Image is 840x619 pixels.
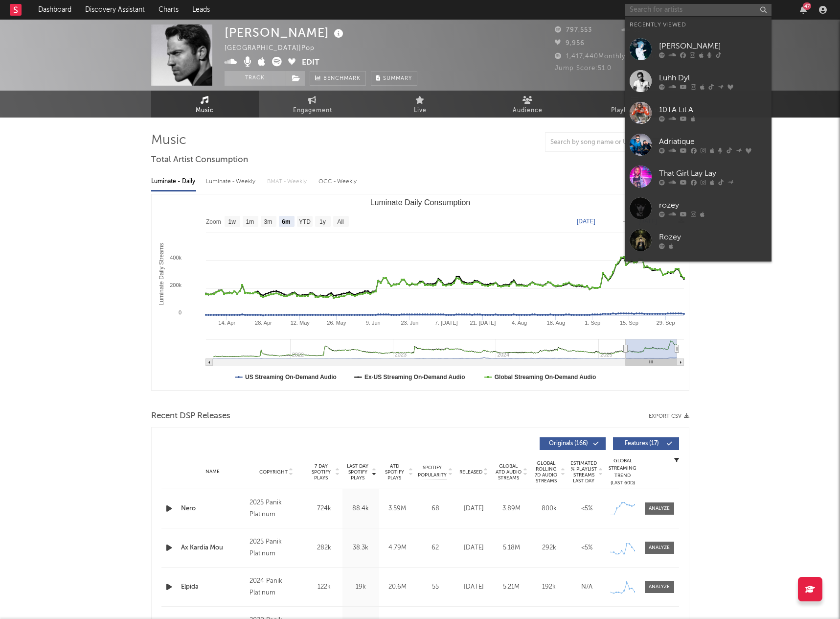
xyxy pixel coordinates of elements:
[382,543,413,553] div: 4.79M
[290,320,310,326] text: 12. May
[225,24,346,41] div: [PERSON_NAME]
[803,2,811,10] div: 47
[622,27,642,33] span: 89
[512,320,527,326] text: 4. Aug
[259,91,366,118] a: Engagement
[318,173,358,190] div: OCC - Weekly
[495,463,522,481] span: Global ATD Audio Streams
[656,320,675,326] text: 29. Sep
[181,582,245,592] a: Elpida
[613,437,679,450] button: Features(17)
[533,543,566,553] div: 292k
[659,104,767,116] div: 10TA Lil A
[151,410,230,422] span: Recent DSP Releases
[337,218,343,225] text: All
[619,320,638,326] text: 15. Sep
[255,320,272,326] text: 28. Apr
[206,173,257,190] div: Luminate - Weekly
[170,282,182,288] text: 200k
[418,504,453,514] div: 68
[206,218,221,225] text: Zoom
[649,413,689,419] button: Export CSV
[800,6,807,14] button: 47
[228,218,236,225] text: 1w
[582,91,689,118] a: Playlists/Charts
[196,105,214,117] span: Music
[457,504,490,514] div: [DATE]
[298,218,310,225] text: YTD
[625,129,772,161] a: Adriatique
[308,543,340,553] div: 282k
[611,105,659,117] span: Playlists/Charts
[555,53,658,60] span: 1,417,440 Monthly Listeners
[246,218,254,225] text: 1m
[382,504,413,514] div: 3.59M
[181,504,245,514] div: Nero
[625,256,772,288] a: [PERSON_NAME]
[382,463,408,481] span: ATD Spotify Plays
[302,57,319,69] button: Edit
[181,543,245,553] a: Ax Kardia Mou
[308,582,340,592] div: 122k
[259,469,288,475] span: Copyright
[555,65,612,71] span: Jump Score: 51.0
[319,218,326,225] text: 1y
[659,199,767,211] div: rozey
[345,543,377,553] div: 38.3k
[366,91,474,118] a: Live
[151,91,259,118] a: Music
[540,437,606,450] button: Originals(166)
[585,320,600,326] text: 1. Sep
[533,460,560,484] span: Global Rolling 7D Audio Streams
[434,320,457,326] text: 7. [DATE]
[625,97,772,129] a: 10TA Lil A
[619,441,664,447] span: Features ( 17 )
[308,504,340,514] div: 724k
[308,463,334,481] span: 7 Day Spotify Plays
[250,575,303,599] div: 2024 Panik Platinum
[570,543,603,553] div: <5%
[370,198,470,207] text: Luminate Daily Consumption
[625,224,772,256] a: Rozey
[282,218,290,225] text: 6m
[533,504,566,514] div: 800k
[570,460,597,484] span: Estimated % Playlist Streams Last Day
[659,72,767,84] div: Luhh Dyl
[345,582,377,592] div: 19k
[158,243,164,305] text: Luminate Daily Streams
[371,71,417,86] button: Summary
[225,43,326,54] div: [GEOGRAPHIC_DATA] | Pop
[625,161,772,192] a: That Girl Lay Lay
[418,464,447,479] span: Spotify Popularity
[625,4,772,16] input: Search for artists
[225,71,286,86] button: Track
[310,71,366,86] a: Benchmark
[364,374,465,381] text: Ex-US Streaming On-Demand Audio
[152,194,689,390] svg: Luminate Daily Consumption
[382,582,413,592] div: 20.6M
[178,309,181,315] text: 0
[533,582,566,592] div: 192k
[250,497,303,521] div: 2025 Panik Platinum
[546,441,591,447] span: Originals ( 166 )
[170,255,182,261] text: 400k
[630,19,767,31] div: Recently Viewed
[659,231,767,243] div: Rozey
[151,173,196,190] div: Luminate - Daily
[555,27,592,33] span: 797,553
[625,192,772,224] a: rozey
[570,582,603,592] div: N/A
[218,320,235,326] text: 14. Apr
[659,167,767,179] div: That Girl Lay Lay
[264,218,272,225] text: 3m
[470,320,496,326] text: 21. [DATE]
[293,105,332,117] span: Engagement
[570,504,603,514] div: <5%
[383,76,412,81] span: Summary
[577,218,595,225] text: [DATE]
[474,91,582,118] a: Audience
[245,374,337,381] text: US Streaming On-Demand Audio
[459,469,482,475] span: Released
